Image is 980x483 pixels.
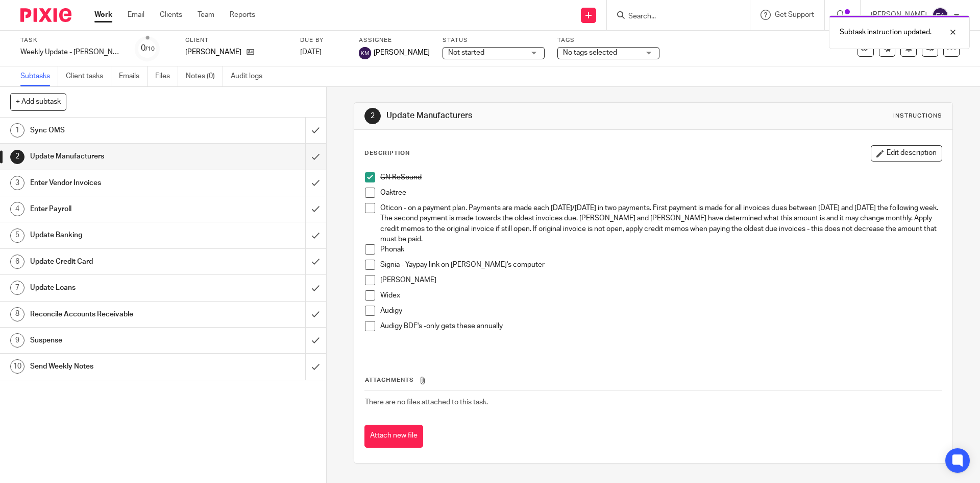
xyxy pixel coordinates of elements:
h1: Update Manufacturers [386,110,675,121]
p: Audigy [380,306,941,316]
div: Instructions [893,112,942,120]
p: [PERSON_NAME] [185,47,241,57]
p: Widex [380,290,941,301]
span: [PERSON_NAME] [374,48,430,58]
label: Client [185,36,287,44]
div: 6 [10,255,24,269]
button: Attach new file [364,425,423,448]
a: Email [128,10,144,20]
label: Assignee [359,36,430,44]
small: /10 [145,46,155,52]
button: + Add subtask [10,93,66,110]
p: Description [364,149,410,157]
div: Weekly Update - Fligor 2 [20,47,122,57]
span: Not started [448,49,484,56]
h1: Update Loans [30,280,207,295]
a: Files [155,66,178,86]
h1: Suspense [30,333,207,348]
p: Oaktree [380,188,941,198]
div: 9 [10,333,24,348]
div: 2 [10,150,24,164]
div: 2 [364,108,381,124]
p: Subtask instruction updated. [840,27,932,37]
h1: Enter Vendor Invoices [30,175,207,191]
label: Task [20,36,122,44]
p: GN ReSound [380,172,941,182]
h1: Reconcile Accounts Receivable [30,307,207,322]
div: Weekly Update - [PERSON_NAME] 2 [20,47,122,57]
a: Audit logs [231,66,270,86]
a: Client tasks [66,66,111,86]
p: Audigy BDF's -only gets these annually [380,321,941,331]
div: 3 [10,176,24,190]
span: There are no files attached to this task. [365,399,488,406]
p: Signia - Yaypay link on [PERSON_NAME]'s computer [380,260,941,270]
h1: Update Banking [30,227,207,243]
h1: Update Manufacturers [30,149,207,164]
p: [PERSON_NAME] [380,275,941,285]
h1: Enter Payroll [30,201,207,217]
a: Subtasks [20,66,58,86]
a: Notes (0) [186,66,223,86]
p: Oticon - on a payment plan. Payments are made each [DATE]/[DATE] in two payments. First payment i... [380,203,941,244]
div: 8 [10,307,24,321]
a: Reports [230,10,255,20]
span: Attachments [365,377,414,383]
button: Edit description [871,145,942,162]
div: 7 [10,281,24,295]
div: 1 [10,123,24,137]
div: 0 [141,42,155,54]
p: Phonak [380,244,941,255]
span: [DATE] [300,49,322,56]
a: Emails [119,66,148,86]
label: Status [443,36,545,44]
a: Clients [160,10,182,20]
img: svg%3E [359,47,371,59]
h1: Send Weekly Notes [30,359,207,374]
div: 5 [10,228,24,243]
h1: Sync OMS [30,123,207,138]
img: Pixie [20,8,71,22]
div: 4 [10,202,24,216]
span: No tags selected [563,49,617,56]
div: 10 [10,359,24,374]
a: Team [198,10,214,20]
h1: Update Credit Card [30,254,207,269]
a: Work [94,10,112,20]
img: svg%3E [932,7,948,24]
label: Due by [300,36,346,44]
